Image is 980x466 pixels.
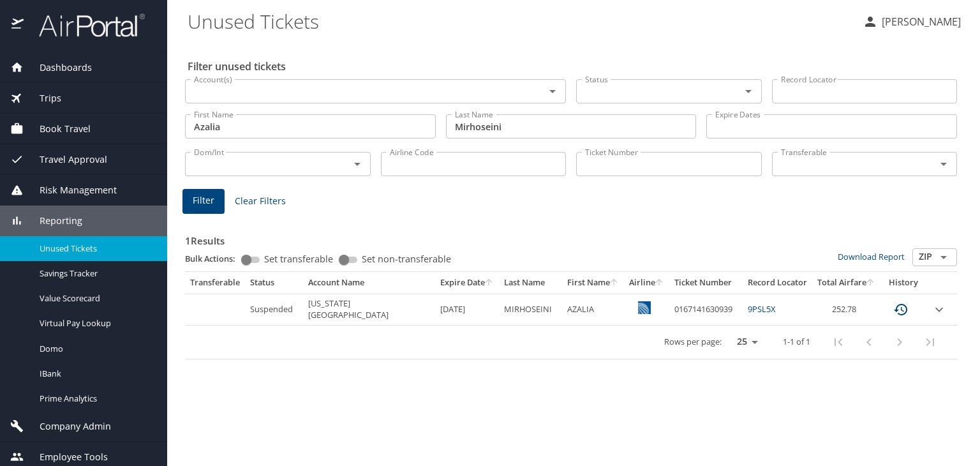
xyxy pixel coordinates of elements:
[655,279,664,287] button: sort
[245,294,303,325] td: Suspended
[303,294,435,325] td: [US_STATE][GEOGRAPHIC_DATA]
[664,338,722,346] p: Rows per page:
[264,255,333,264] span: Set transferable
[24,61,92,75] span: Dashboards
[812,272,880,294] th: Total Airfare
[624,272,669,294] th: Airline
[245,272,303,294] th: Status
[562,272,624,294] th: First Name
[24,214,82,228] span: Reporting
[190,277,240,289] div: Transferable
[669,272,743,294] th: Ticket Number
[857,10,966,33] button: [PERSON_NAME]
[185,272,957,359] table: custom pagination table
[435,294,499,325] td: [DATE]
[638,301,651,314] img: United Airlines
[669,294,743,325] td: 0167141630939
[24,419,111,433] span: Company Admin
[880,272,926,294] th: History
[783,338,810,346] p: 1-1 of 1
[348,155,366,173] button: Open
[562,294,624,325] td: AZALIA
[24,450,108,464] span: Employee Tools
[40,368,152,380] span: IBank
[182,189,225,214] button: Filter
[435,272,499,294] th: Expire Date
[185,226,957,248] h3: 1 Results
[499,294,562,325] td: MIRHOSEINI
[235,193,286,209] span: Clear Filters
[739,82,757,100] button: Open
[866,279,875,287] button: sort
[303,272,435,294] th: Account Name
[40,317,152,329] span: Virtual Pay Lookup
[193,193,214,209] span: Filter
[743,272,812,294] th: Record Locator
[40,292,152,304] span: Value Scorecard
[24,153,107,167] span: Travel Approval
[932,302,947,317] button: expand row
[11,13,25,38] img: icon-airportal.png
[40,343,152,355] span: Domo
[40,393,152,405] span: Prime Analytics
[25,13,145,38] img: airportal-logo.png
[24,91,61,105] span: Trips
[485,279,494,287] button: sort
[878,14,961,29] p: [PERSON_NAME]
[40,267,152,280] span: Savings Tracker
[24,122,91,136] span: Book Travel
[610,279,619,287] button: sort
[727,333,762,352] select: rows per page
[230,190,291,213] button: Clear Filters
[185,253,246,264] p: Bulk Actions:
[748,303,775,315] a: 9PSL5X
[24,183,117,197] span: Risk Management
[935,155,953,173] button: Open
[838,251,905,262] a: Download Report
[935,248,953,266] button: Open
[40,243,152,255] span: Unused Tickets
[812,294,880,325] td: 252.78
[188,1,852,41] h1: Unused Tickets
[188,56,960,77] h2: Filter unused tickets
[499,272,562,294] th: Last Name
[544,82,561,100] button: Open
[362,255,451,264] span: Set non-transferable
